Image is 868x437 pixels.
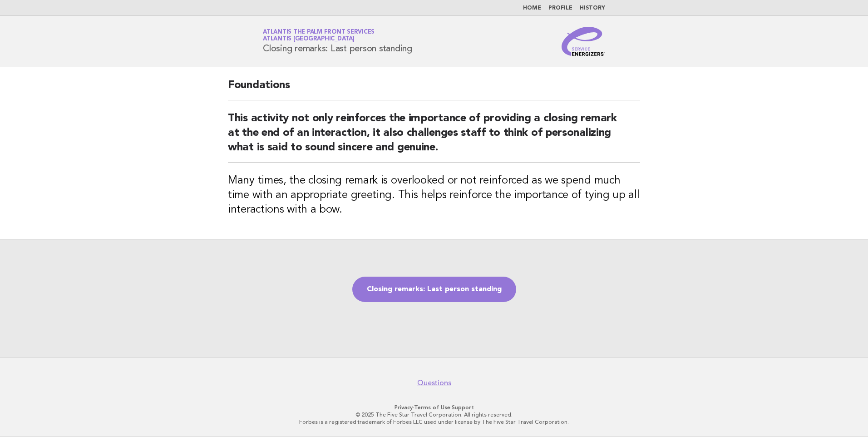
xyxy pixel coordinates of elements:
[228,111,640,163] h2: This activity not only reinforces the importance of providing a closing remark at the end of an i...
[395,404,413,411] a: Privacy
[548,5,572,11] a: Profile
[263,30,412,53] h1: Closing remarks: Last person standing
[156,418,712,426] p: Forbes is a registered trademark of Forbes LLC used under license by The Five Star Travel Corpora...
[352,277,516,302] a: Closing remarks: Last person standing
[414,404,450,411] a: Terms of Use
[580,5,605,11] a: History
[228,78,640,100] h2: Foundations
[452,404,474,411] a: Support
[263,29,375,42] a: Atlantis The Palm Front ServicesAtlantis [GEOGRAPHIC_DATA]
[156,404,712,411] p: · ·
[263,36,355,42] span: Atlantis [GEOGRAPHIC_DATA]
[562,27,605,56] img: Service Energizers
[417,378,451,387] a: Questions
[228,174,640,217] h3: Many times, the closing remark is overlooked or not reinforced as we spend much time with an appr...
[156,411,712,418] p: © 2025 The Five Star Travel Corporation. All rights reserved.
[523,5,541,11] a: Home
